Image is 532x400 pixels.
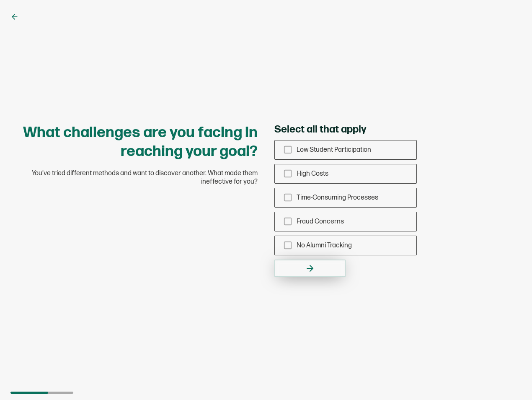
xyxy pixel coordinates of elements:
span: Fraud Concerns [297,218,344,226]
span: Low Student Participation [297,146,371,154]
span: You’ve tried different methods and want to discover another. What made them ineffective for you? [23,169,258,186]
h1: What challenges are you facing in reaching your goal? [23,123,258,161]
span: High Costs [297,170,328,178]
iframe: Chat Widget [490,360,532,400]
span: Select all that apply [274,123,366,136]
div: checkbox-group [274,140,417,255]
span: No Alumni Tracking [297,242,352,249]
span: Time-Consuming Processes [297,194,378,202]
